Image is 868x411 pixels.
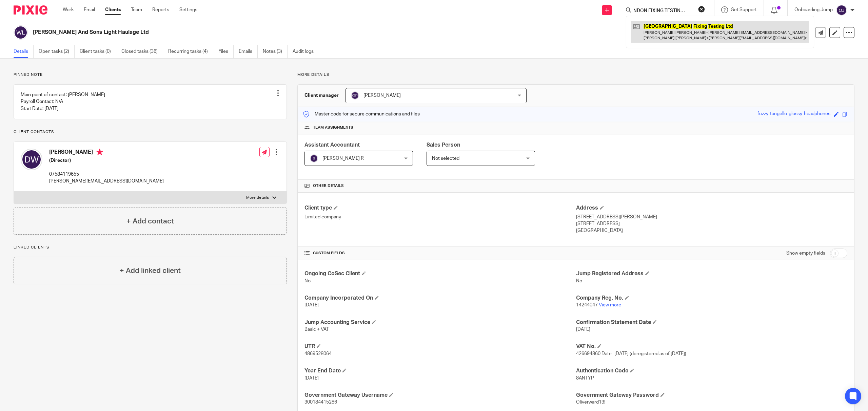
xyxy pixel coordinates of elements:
[14,25,28,40] img: svg%3E
[836,5,847,16] img: svg%3E
[304,367,576,374] h4: Year End Date
[263,45,288,58] a: Notes (3)
[363,93,401,98] span: [PERSON_NAME]
[49,149,164,157] h4: [PERSON_NAME]
[304,92,339,99] h3: Client manager
[49,171,164,178] p: 07584119655
[313,125,353,130] span: Team assignments
[120,265,181,276] h4: + Add linked client
[576,351,686,356] span: 426694860 Date- [DATE] (deregistered as of [DATE])
[239,45,258,58] a: Emails
[304,295,576,302] h4: Company Incorporated On
[304,351,332,356] span: 4869528064
[14,72,287,78] p: Pinned note
[297,72,854,78] p: More details
[304,376,319,381] span: [DATE]
[633,8,694,14] input: Search
[21,149,42,170] img: svg%3E
[246,195,269,200] p: More details
[731,7,757,12] span: Get Support
[105,6,121,13] a: Clients
[576,376,594,381] span: 8ANTYP
[304,251,576,256] h4: CUSTOM FIELDS
[304,204,576,212] h4: Client type
[576,227,847,234] p: [GEOGRAPHIC_DATA]
[14,129,287,135] p: Client contacts
[351,91,359,100] img: svg%3E
[576,220,847,227] p: [STREET_ADDRESS]
[304,270,576,277] h4: Ongoing CoSec Client
[304,279,311,283] span: No
[576,303,598,307] span: 14244047
[304,343,576,350] h4: UTR
[576,400,605,405] span: Oliverward13!
[168,45,213,58] a: Recurring tasks (4)
[14,45,34,58] a: Details
[63,6,74,13] a: Work
[304,327,329,332] span: Basic + VAT
[576,295,847,302] h4: Company Reg. No.
[794,6,833,13] p: Onboarding Jump
[49,178,164,185] p: [PERSON_NAME][EMAIL_ADDRESS][DOMAIN_NAME]
[576,270,847,277] h4: Jump Registered Address
[14,245,287,250] p: Linked clients
[84,6,95,13] a: Email
[576,319,847,326] h4: Confirmation Statement Date
[304,214,576,220] p: Limited company
[39,45,75,58] a: Open tasks (2)
[310,154,318,163] img: svg%3E
[432,156,459,161] span: Not selected
[599,303,621,307] a: View more
[576,327,590,332] span: [DATE]
[304,319,576,326] h4: Jump Accounting Service
[304,142,360,148] span: Assistant Accountant
[304,400,337,405] span: 300184415286
[49,157,164,164] h5: (Director)
[121,45,163,58] a: Closed tasks (36)
[322,156,364,161] span: [PERSON_NAME] R
[427,142,460,148] span: Sales Person
[576,343,847,350] h4: VAT No.
[698,6,705,13] button: Clear
[152,6,169,13] a: Reports
[179,6,197,13] a: Settings
[576,214,847,220] p: [STREET_ADDRESS][PERSON_NAME]
[304,392,576,399] h4: Government Gateway Username
[218,45,234,58] a: Files
[576,204,847,212] h4: Address
[33,29,616,36] h2: [PERSON_NAME] And Sons Light Haulage Ltd
[576,367,847,374] h4: Authentication Code
[303,111,420,117] p: Master code for secure communications and files
[14,5,47,15] img: Pixie
[126,216,174,226] h4: + Add contact
[80,45,116,58] a: Client tasks (0)
[576,392,847,399] h4: Government Gateway Password
[96,149,103,155] i: Primary
[304,303,319,307] span: [DATE]
[786,250,825,257] label: Show empty fields
[757,110,830,118] div: fuzzy-tangello-glossy-headphones
[131,6,142,13] a: Team
[293,45,319,58] a: Audit logs
[313,183,344,189] span: Other details
[576,279,582,283] span: No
